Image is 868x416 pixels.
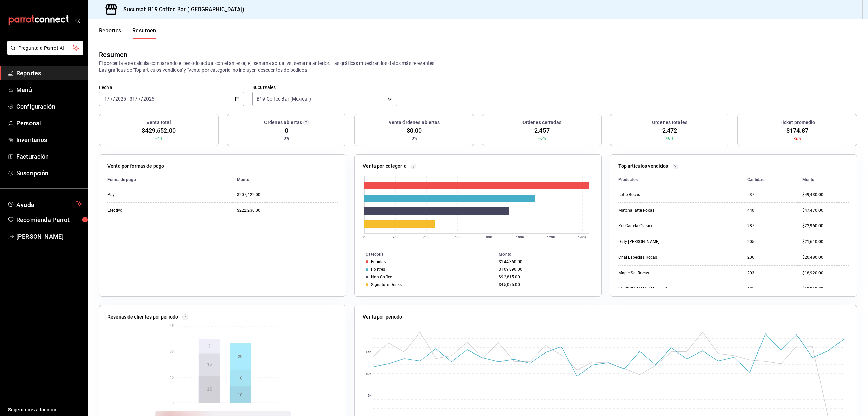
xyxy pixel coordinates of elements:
[107,313,178,321] p: Reseñas de clientes por periodo
[132,27,156,39] button: Resumen
[18,44,73,52] span: Pregunta a Parrot AI
[747,192,791,198] div: 537
[16,102,82,111] span: Configuración
[538,135,546,141] span: +6%
[618,207,686,213] div: Matcha latte Rocas
[652,119,687,126] h3: Órdenes totales
[365,372,372,376] text: 10K
[499,267,590,272] div: $109,890.00
[747,270,791,276] div: 203
[7,41,83,55] button: Pregunta a Parrot AI
[118,5,244,14] h3: Sucursal: B19 Coffee Bar ([GEOGRAPHIC_DATA])
[110,96,113,102] input: --
[107,192,175,198] div: Pay
[618,223,686,229] div: Rol Canela Clásico
[423,235,430,239] text: 40K
[107,173,232,187] th: Forma de pago
[534,126,550,135] span: 2,457
[747,207,791,213] div: 440
[786,126,809,135] span: $174.87
[367,394,372,397] text: 5K
[486,235,492,239] text: 80K
[16,69,82,78] span: Reportes
[99,27,156,39] div: navigation tabs
[252,85,397,90] label: Sucursales
[99,85,244,90] label: Fecha
[143,96,155,102] input: ----
[363,163,407,170] p: Venta por categoría
[5,49,83,56] a: Pregunta a Parrot AI
[135,96,137,102] span: /
[618,163,668,170] p: Top artículos vendidos
[257,95,311,102] span: B19 Coffee Bar (Mexicali)
[618,192,686,198] div: Latte Rocas
[578,235,587,239] text: 140K
[780,119,815,126] h3: Ticket promedio
[802,207,849,213] div: $47,470.00
[742,173,797,187] th: Cantidad
[618,255,686,260] div: Chai Especias Rocas
[237,192,338,198] div: $207,422.00
[393,235,399,239] text: 20K
[802,239,849,245] div: $21,610.00
[802,255,849,260] div: $20,480.00
[618,173,742,187] th: Productos
[389,119,440,126] h3: Venta órdenes abiertas
[16,200,74,208] span: Ayuda
[8,406,82,413] span: Sugerir nueva función
[365,350,372,354] text: 15K
[747,223,791,229] div: 287
[99,50,127,60] div: Resumen
[618,239,686,245] div: Dirty [PERSON_NAME]
[547,235,555,239] text: 120K
[618,270,686,276] div: Maple Sal Rocas
[107,96,110,102] span: /
[666,135,673,141] span: +6%
[516,235,525,239] text: 100K
[412,135,417,141] span: 0%
[284,135,289,141] span: 0%
[16,232,82,241] span: [PERSON_NAME]
[99,60,857,73] p: El porcentaje se calcula comparando el período actual con el anterior, ej. semana actual vs. sema...
[16,85,82,94] span: Menú
[802,223,849,229] div: $22,960.00
[747,239,791,245] div: 205
[127,96,129,102] span: -
[662,126,677,135] span: 2,472
[794,135,801,141] span: -2%
[115,96,126,102] input: ----
[797,173,849,187] th: Monto
[618,286,686,292] div: [PERSON_NAME] Mocha Rocas
[129,96,135,102] input: --
[371,275,392,279] div: Non Coffee
[138,96,141,102] input: --
[141,96,143,102] span: /
[802,270,849,276] div: $18,920.00
[107,163,164,170] p: Venta por formas de pago
[264,119,302,126] h3: Órdenes abiertas
[499,275,590,279] div: $92,815.00
[371,259,386,264] div: Bebidas
[99,27,121,39] button: Reportes
[155,135,163,141] span: +4%
[499,282,590,287] div: $45,075.00
[16,215,82,224] span: Recomienda Parrot
[16,168,82,178] span: Suscripción
[747,286,791,292] div: 185
[522,119,561,126] h3: Órdenes cerradas
[232,173,338,187] th: Monto
[802,286,849,292] div: $18,210.00
[237,207,338,213] div: $222,230.00
[499,259,590,264] div: $144,360.00
[75,18,80,23] button: open_drawer_menu
[113,96,115,102] span: /
[16,119,82,128] span: Personal
[496,251,601,258] th: Monto
[104,96,107,102] input: --
[407,126,422,135] span: $0.00
[146,119,171,126] h3: Venta total
[107,207,175,213] div: Efectivo
[16,135,82,144] span: Inventarios
[363,235,366,239] text: 0
[16,152,82,161] span: Facturación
